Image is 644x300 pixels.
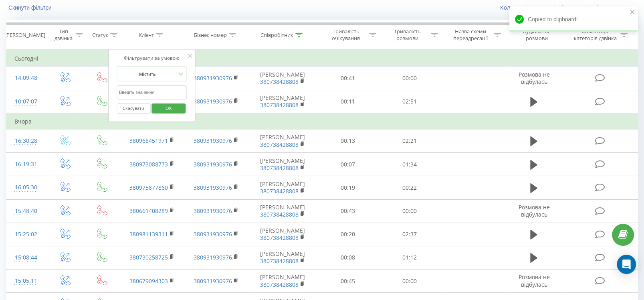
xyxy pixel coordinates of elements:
td: [PERSON_NAME] [248,270,317,293]
div: Клієнт [139,32,154,39]
td: 02:51 [379,90,440,114]
div: Фільтрувати за умовою [117,54,187,62]
a: 380679094303 [129,277,168,285]
td: 00:11 [317,90,379,114]
a: 380730258725 [129,253,168,261]
td: [PERSON_NAME] [248,90,317,114]
button: Скасувати [117,103,151,114]
div: 16:30:28 [14,133,38,149]
span: OK [157,102,180,114]
a: 380738428808 [260,101,299,109]
div: Бізнес номер [194,32,227,39]
td: 00:13 [317,129,379,152]
a: 380738428808 [260,141,299,148]
a: 380738428808 [260,211,299,218]
td: 00:07 [317,153,379,176]
td: 00:00 [379,199,440,223]
td: 00:08 [317,246,379,269]
td: 02:21 [379,129,440,152]
td: [PERSON_NAME] [248,176,317,199]
div: 16:19:31 [14,156,38,172]
a: 380931930976 [194,207,232,215]
td: 01:12 [379,246,440,269]
input: Введіть значення [117,85,187,99]
td: [PERSON_NAME] [248,67,317,90]
a: 380981139311 [129,230,168,238]
a: 380738428808 [260,234,299,241]
td: 00:20 [317,223,379,246]
a: 380931930976 [194,160,232,168]
div: 14:09:48 [14,70,38,86]
a: 380738428808 [260,78,299,85]
td: Вчора [6,114,638,130]
span: Розмова не відбулась [518,203,549,218]
a: 380931930976 [194,97,232,105]
a: 380931930976 [194,230,232,238]
div: 15:48:40 [14,203,38,219]
a: 380931930976 [194,277,232,285]
button: OK [152,103,186,114]
td: 02:37 [379,223,440,246]
td: 00:00 [379,67,440,90]
td: [PERSON_NAME] [248,223,317,246]
a: 380738428808 [260,187,299,195]
td: 00:41 [317,67,379,90]
div: Назва схеми переадресації [449,28,492,42]
button: close [630,9,635,16]
td: [PERSON_NAME] [248,153,317,176]
a: Коли дані можуть відрізнятися вiд інших систем [500,4,638,11]
div: Співробітник [260,32,293,39]
td: 00:19 [317,176,379,199]
div: 10:07:07 [14,94,38,109]
a: 380931930976 [194,74,232,82]
div: Тривалість розмови [386,28,429,42]
a: 380968451971 [129,137,168,144]
td: 01:34 [379,153,440,176]
div: 15:08:44 [14,250,38,266]
div: 15:05:11 [14,273,38,289]
a: 380973088773 [129,160,168,168]
a: 380661408289 [129,207,168,215]
td: [PERSON_NAME] [248,199,317,223]
div: Тривалість очікування [324,28,367,42]
div: [PERSON_NAME] [5,32,45,39]
a: 380931930976 [194,137,232,144]
a: 380738428808 [260,164,299,172]
a: 380738428808 [260,281,299,288]
td: [PERSON_NAME] [248,246,317,269]
td: [PERSON_NAME] [248,129,317,152]
div: 15:25:02 [14,227,38,242]
td: 00:43 [317,199,379,223]
div: Copied to clipboard! [509,6,638,32]
button: Скинути фільтри [6,4,56,11]
a: 380931930976 [194,253,232,261]
a: 380931930976 [194,184,232,191]
div: Статус [92,32,108,39]
div: 16:05:30 [14,180,38,195]
div: Open Intercom Messenger [617,255,636,274]
td: 00:22 [379,176,440,199]
div: Тип дзвінка [53,28,74,42]
a: 380738428808 [260,257,299,265]
td: 00:00 [379,270,440,293]
span: Розмова не відбулась [518,71,549,85]
td: 00:45 [317,270,379,293]
a: 380975877860 [129,184,168,191]
span: Розмова не відбулась [518,273,549,288]
td: Сьогодні [6,51,638,67]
